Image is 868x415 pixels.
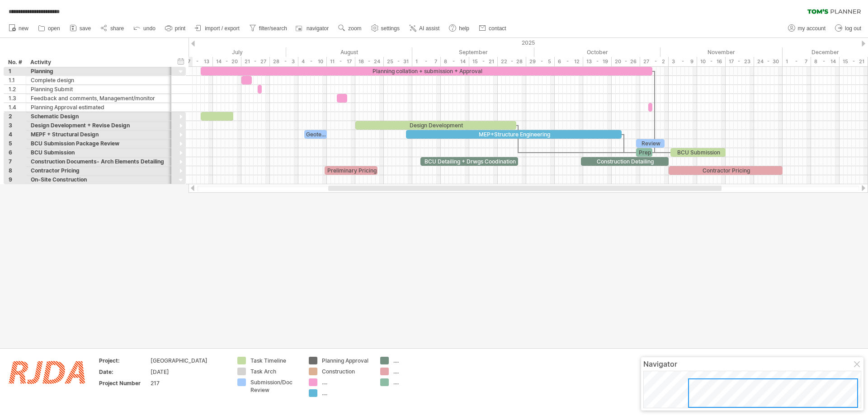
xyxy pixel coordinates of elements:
span: open [48,25,60,32]
div: 13 - 19 [583,57,612,66]
div: Design Development + Revise Design [31,121,167,130]
div: 1.1 [9,76,26,84]
div: 1.4 [9,103,26,112]
div: September 2025 [412,47,534,57]
a: open [36,23,63,34]
div: 4 [9,130,26,139]
a: my account [786,23,828,34]
div: 8 [9,166,26,175]
div: .... [322,378,371,386]
div: Navigator [643,359,861,368]
div: 1 - 7 [412,57,441,66]
span: filter/search [259,25,287,32]
div: 24 - 30 [754,57,783,66]
a: import / export [193,23,242,34]
div: 22 - 28 [498,57,526,66]
div: Task Arch [250,368,300,375]
div: BCU Submission Package Review [31,139,167,148]
div: Project Number [99,379,149,387]
div: 14 - 20 [213,57,241,66]
div: Feedback and comments, Management/monitor [31,94,167,103]
a: settings [369,23,402,34]
span: help [459,25,469,32]
div: 21 - 27 [241,57,270,66]
a: undo [131,23,158,34]
div: Contractor Pricing [31,166,167,175]
div: 27 - 2 [640,57,669,66]
div: 7 - 13 [184,57,213,66]
div: 5 [9,139,26,148]
div: 2 [9,112,26,121]
div: Submission/Doc Review [250,378,300,394]
div: 17 - 23 [726,57,754,66]
span: zoom [348,25,361,32]
div: Planning Approval [322,357,371,364]
div: 6 [9,148,26,157]
a: save [67,23,94,34]
div: .... [393,378,443,386]
div: BCU Submission [670,148,726,157]
div: 3 [9,121,26,130]
div: Design Development [355,121,516,130]
span: print [175,25,185,32]
span: new [19,25,28,32]
div: BCU Detailing + Drwgs Coodination [420,157,518,166]
div: 28 - 3 [270,57,298,66]
div: Project: [99,357,149,364]
div: Planning collation + submission + Approval [201,67,652,75]
div: 8 - 14 [811,57,840,66]
div: 4 - 10 [298,57,327,66]
div: 1 [9,67,26,75]
span: undo [143,25,156,32]
span: share [110,25,124,32]
div: August 2025 [286,47,412,57]
div: 6 - 12 [555,57,583,66]
div: Planning Approval estimated [31,103,167,112]
div: Review [636,139,665,148]
a: print [163,23,188,34]
div: Task Timeline [250,357,300,364]
div: Preliminary Pricing [325,166,377,175]
a: filter/search [247,23,290,34]
div: Schematic Design [31,112,167,121]
div: October 2025 [534,47,660,57]
span: my account [798,25,826,32]
div: July 2025 [160,47,286,57]
div: 1.2 [9,85,26,93]
div: Construction Documents- Arch Elements Detailing [31,157,167,166]
div: Geotech [304,130,327,139]
div: Date: [99,368,149,376]
div: BCU Submission [31,148,167,157]
a: AI assist [407,23,442,34]
div: 11 - 17 [327,57,355,66]
div: 15 - 21 [469,57,498,66]
span: import / export [205,25,240,32]
div: Construction [322,368,371,375]
div: Activity [30,58,166,67]
div: Planning [31,67,167,75]
div: 10 - 16 [697,57,726,66]
span: AI assist [419,25,439,32]
div: [GEOGRAPHIC_DATA] [151,357,226,364]
div: 1 - 7 [783,57,811,66]
div: 20 - 26 [612,57,640,66]
div: 9 [9,175,26,184]
span: settings [381,25,400,32]
a: share [98,23,127,34]
div: 7 [9,157,26,166]
div: 15 - 21 [840,57,868,66]
div: MEPF + Structural Design [31,130,167,139]
span: navigator [307,25,329,32]
div: .... [393,357,443,364]
div: 3 - 9 [669,57,697,66]
div: 29 - 5 [526,57,555,66]
div: 25 - 31 [384,57,412,66]
div: .... [322,389,371,397]
div: [DATE] [151,368,226,376]
div: .... [393,368,443,375]
img: 790c5c75-5e8c-4a2c-bed3-95b944799ca4.png [5,357,89,406]
div: 217 [151,379,226,387]
a: zoom [336,23,364,34]
a: contact [476,23,509,34]
a: navigator [294,23,331,34]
